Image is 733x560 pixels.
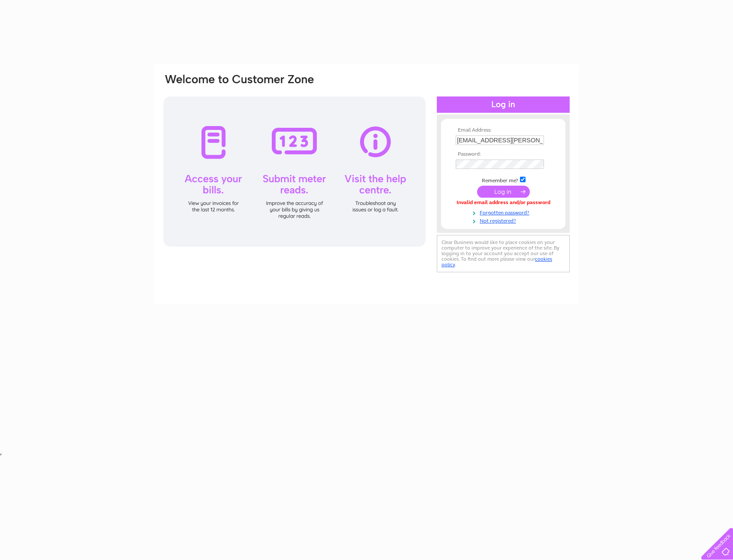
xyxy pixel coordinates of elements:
[454,127,553,133] th: Email Address:
[456,208,553,216] a: Forgotten password?
[437,235,570,272] div: Clear Business would like to place cookies on your computer to improve your experience of the sit...
[454,151,553,157] th: Password:
[456,216,553,224] a: Not registered?
[477,186,530,198] input: Submit
[442,256,552,268] a: cookies policy
[454,175,553,184] td: Remember me?
[456,200,551,206] div: Invalid email address and/or password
